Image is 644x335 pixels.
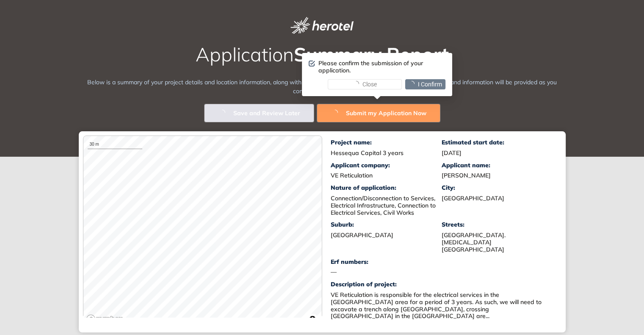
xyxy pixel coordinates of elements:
span: Submit my Application Now [346,108,426,118]
div: [DATE] [442,150,553,157]
span: Close [362,80,377,89]
div: [GEOGRAPHIC_DATA] [331,232,442,239]
canvas: Map [83,136,322,327]
div: Erf numbers: [331,258,442,266]
div: City: [442,184,553,191]
a: Mapbox logo [86,314,123,324]
div: [GEOGRAPHIC_DATA] [442,195,553,202]
span: I Confirm [418,80,442,89]
div: — [331,269,442,276]
h2: Application [79,44,566,65]
button: Close [328,79,402,89]
div: Below is a summary of your project details and location information, along with preliminary resul... [79,78,566,96]
div: Nature of application: [331,184,442,191]
div: Suburb: [331,221,442,228]
span: loading [409,81,418,87]
button: I Confirm [405,79,445,89]
div: 30 m [88,140,143,149]
span: ... [486,312,489,320]
div: [PERSON_NAME] [442,172,553,179]
div: Connection/Disconnection to Services, Electrical Infrastructure, Connection to Electrical Service... [331,195,442,216]
div: Applicant name: [442,162,553,169]
div: Streets: [442,221,553,228]
img: logo [290,17,353,34]
span: Toggle attribution [310,314,315,324]
div: VE Reticulation [331,172,442,179]
span: VE Reticulation is responsible for the electrical services in the [GEOGRAPHIC_DATA] area for a pe... [331,291,542,320]
span: Summary Report [294,42,449,66]
button: Submit my Application Now [317,104,440,122]
div: [GEOGRAPHIC_DATA]. [MEDICAL_DATA] [GEOGRAPHIC_DATA] [442,232,553,253]
span: loading [331,110,346,116]
span: loading [353,81,362,87]
div: Description of project: [331,281,553,288]
div: VE Reticulation is responsible for the electrical services in the Hessequa area for a period of 3... [331,291,542,320]
div: Project name: [331,139,442,146]
div: Applicant company: [331,162,442,169]
div: Hessequa Capital 3 years [331,150,442,157]
div: Estimated start date: [442,139,553,146]
div: Please confirm the submission of your application. [318,60,445,74]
